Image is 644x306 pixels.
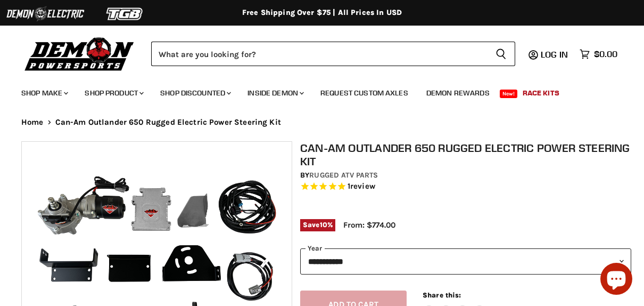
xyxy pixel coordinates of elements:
[536,50,574,59] a: Log in
[594,49,617,59] span: $0.00
[55,118,281,127] span: Can-Am Outlander 650 Rugged Electric Power Steering Kit
[300,170,631,181] div: by
[77,82,150,104] a: Shop Product
[312,82,416,104] a: Request Custom Axles
[418,82,498,104] a: Demon Rewards
[300,248,631,275] select: year
[21,35,138,73] img: Demon Powersports
[13,82,75,104] a: Shop Make
[309,171,378,180] a: Rugged ATV Parts
[348,182,375,191] span: 1 reviews
[300,181,631,192] span: Rated 5.0 out of 5 stars 1 reviews
[300,141,631,168] h1: Can-Am Outlander 650 Rugged Electric Power Steering Kit
[487,42,515,66] button: Search
[151,42,487,66] input: Search
[515,82,567,104] a: Race Kits
[597,263,635,297] inbox-online-store-chat: Shopify online store chat
[320,221,327,229] span: 10
[541,49,568,60] span: Log in
[151,42,515,66] form: Product
[423,291,461,299] span: Share this:
[343,220,395,230] span: From: $774.00
[500,90,518,98] span: New!
[574,46,623,62] a: $0.00
[21,118,44,127] a: Home
[152,82,237,104] a: Shop Discounted
[5,4,85,24] img: Demon Electric Logo 2
[350,182,375,191] span: review
[240,82,310,104] a: Inside Demon
[300,219,335,231] span: Save %
[85,4,165,24] img: TGB Logo 2
[13,78,615,104] ul: Main menu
